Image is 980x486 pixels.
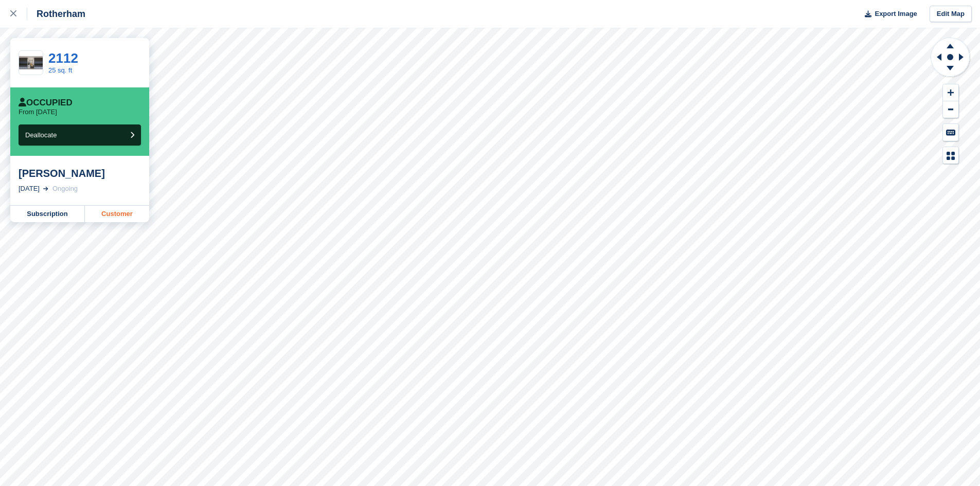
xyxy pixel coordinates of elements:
[943,124,958,141] button: Keyboard Shortcuts
[48,50,78,66] a: 2112
[52,184,78,194] div: Ongoing
[943,84,958,101] button: Zoom In
[19,167,141,179] div: [PERSON_NAME]
[19,56,43,69] img: 25%20SQ.FT.jpg
[943,101,958,118] button: Zoom Out
[43,187,48,191] img: arrow-right-light-icn-cde0832a797a2874e46488d9cf13f60e5c3a73dbe684e267c42b8395dfbc2abf.svg
[930,6,972,23] a: Edit Map
[19,108,57,116] p: From [DATE]
[27,8,85,20] div: Rotherham
[859,6,917,23] button: Export Image
[875,9,917,19] span: Export Image
[10,206,85,222] a: Subscription
[19,98,73,108] div: Occupied
[85,206,149,222] a: Customer
[25,131,57,139] span: Deallocate
[19,184,40,194] div: [DATE]
[48,66,72,74] a: 25 sq. ft
[19,124,141,146] button: Deallocate
[943,147,958,164] button: Map Legend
